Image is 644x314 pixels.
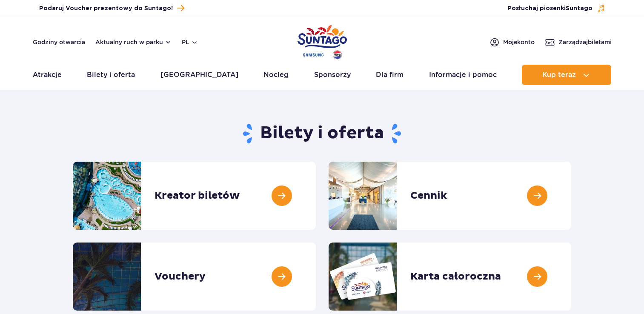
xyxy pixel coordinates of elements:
button: Aktualny ruch w parku [95,39,172,46]
a: Informacje i pomoc [429,65,497,85]
span: Zarządzaj biletami [558,38,612,46]
span: Moje konto [503,38,535,46]
a: [GEOGRAPHIC_DATA] [160,65,238,85]
a: Bilety i oferta [87,65,135,85]
a: Nocleg [263,65,289,85]
span: Suntago [566,6,592,11]
a: Dla firm [376,65,404,85]
a: Podaruj Voucher prezentowy do Suntago! [39,3,184,14]
button: Posłuchaj piosenkiSuntago [507,4,605,13]
a: Sponsorzy [314,65,351,85]
a: Zarządzajbiletami [545,37,612,47]
span: Kup teraz [542,71,576,79]
span: Posłuchaj piosenki [507,4,592,13]
a: Atrakcje [33,65,62,85]
button: Kup teraz [522,65,611,85]
button: pl [182,38,198,46]
a: Mojekonto [489,37,535,47]
a: Park of Poland [298,21,347,60]
h1: Bilety i oferta [73,123,571,145]
a: Godziny otwarcia [33,38,85,46]
span: Podaruj Voucher prezentowy do Suntago! [39,4,173,13]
